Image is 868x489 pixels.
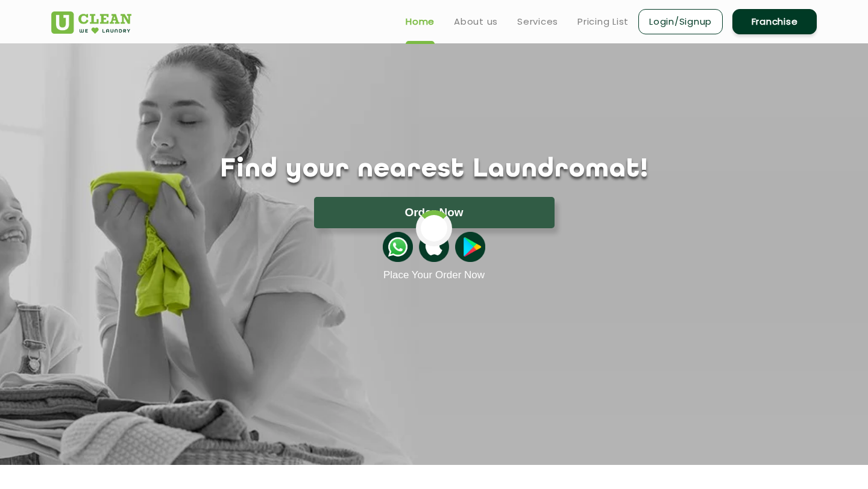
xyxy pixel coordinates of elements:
h1: Find your nearest Laundromat! [42,155,826,185]
a: Franchise [732,9,817,34]
a: Services [517,14,558,29]
img: UClean Laundry and Dry Cleaning [51,11,131,34]
a: Place Your Order Now [383,269,485,281]
img: apple-icon.png [419,232,449,262]
a: Pricing List [577,14,629,29]
button: Order Now [314,197,555,228]
a: About us [454,14,498,29]
img: playstoreicon.png [455,232,485,262]
img: whatsappicon.png [383,232,413,262]
a: Login/Signup [638,9,723,34]
a: Home [406,14,435,29]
